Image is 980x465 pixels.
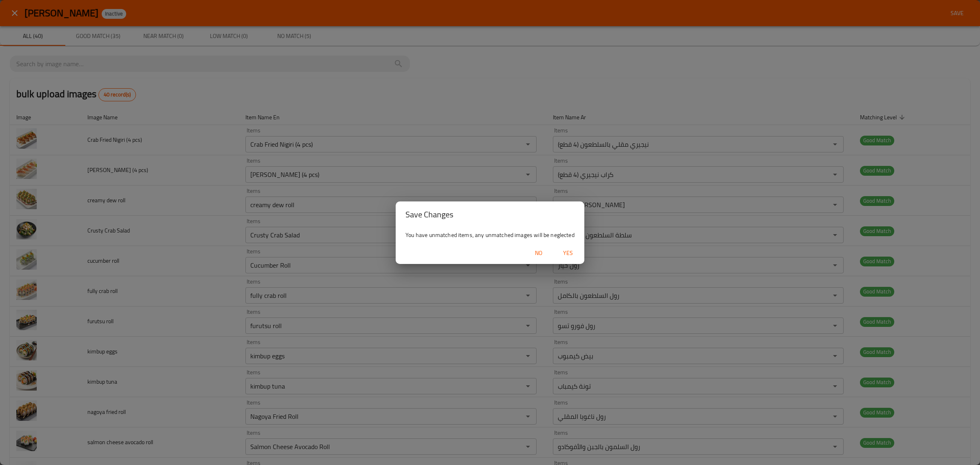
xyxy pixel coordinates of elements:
h2: Save Changes [405,208,575,221]
div: You have unmatched items, any unmatched images will be neglected [396,228,584,242]
span: Yes [558,248,578,258]
button: No [526,246,552,261]
button: Yes [555,246,581,261]
span: No [529,248,548,258]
